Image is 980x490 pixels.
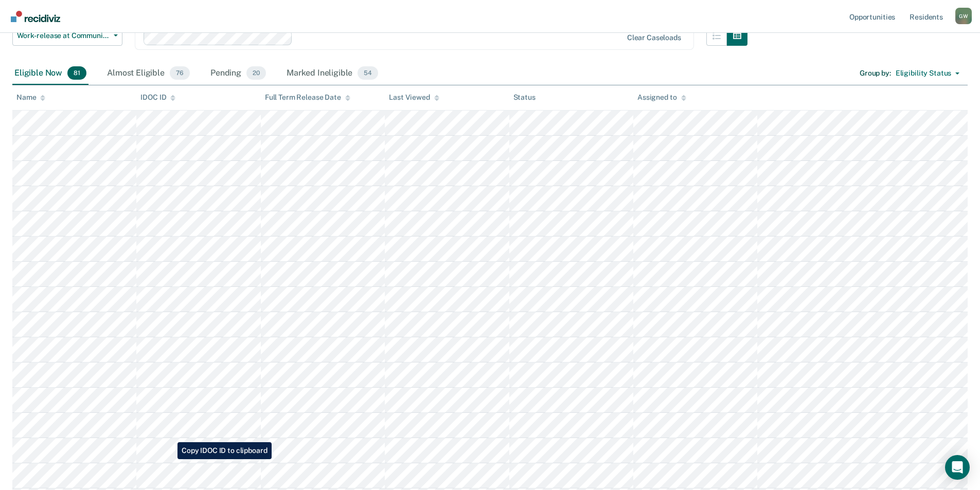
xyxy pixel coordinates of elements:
[955,8,972,24] div: G W
[358,66,378,80] span: 54
[11,11,60,22] img: Recidiviz
[891,65,964,82] button: Eligibility Status
[265,93,350,102] div: Full Term Release Date
[246,66,266,80] span: 20
[170,66,190,80] span: 76
[627,33,681,42] div: Clear caseloads
[284,62,380,85] div: Marked Ineligible54
[955,8,972,24] button: Profile dropdown button
[896,69,951,78] div: Eligibility Status
[389,93,439,102] div: Last Viewed
[513,93,536,102] div: Status
[12,25,122,46] button: Work-release at Community Reentry Centers
[945,455,970,480] div: Open Intercom Messenger
[140,93,175,102] div: IDOC ID
[860,69,891,78] div: Group by :
[17,31,110,40] span: Work-release at Community Reentry Centers
[637,93,686,102] div: Assigned to
[208,62,268,85] div: Pending20
[67,66,86,80] span: 81
[16,93,45,102] div: Name
[105,62,192,85] div: Almost Eligible76
[12,62,88,85] div: Eligible Now81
